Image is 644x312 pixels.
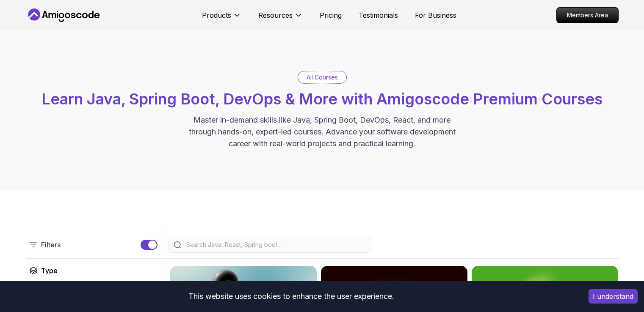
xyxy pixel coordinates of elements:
[556,7,619,23] a: Members Area
[202,10,231,20] p: Products
[41,90,603,108] span: Learn Java, Spring Boot, DevOps & More with Amigoscode Premium Courses
[185,241,366,249] input: Search Java, React, Spring boot ...
[320,10,342,20] a: Pricing
[307,73,338,82] p: All Courses
[557,8,618,23] p: Members Area
[6,287,576,306] div: This website uses cookies to enhance the user experience.
[41,240,61,250] p: Filters
[589,289,638,304] button: Accept cookies
[359,10,398,20] a: Testimonials
[258,10,303,27] button: Resources
[258,10,293,20] p: Resources
[415,10,456,20] a: For Business
[180,114,464,150] p: Master in-demand skills like Java, Spring Boot, DevOps, React, and more through hands-on, expert-...
[41,265,58,276] h2: Type
[202,10,241,27] button: Products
